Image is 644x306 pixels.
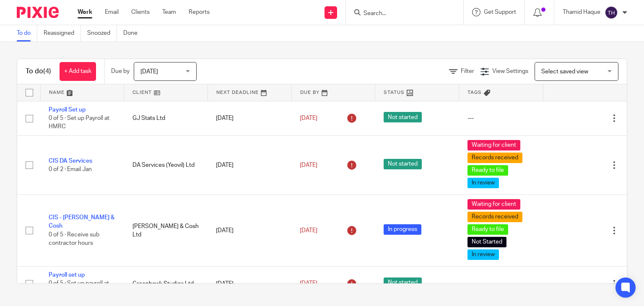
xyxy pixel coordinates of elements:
td: GJ Stats Ltd [124,101,208,135]
span: Not started [384,277,422,288]
span: [DATE] [300,281,317,287]
img: Pixie [17,7,59,18]
span: (4) [43,68,51,75]
a: Team [162,8,176,16]
span: [DATE] [300,228,317,233]
a: Clients [131,8,150,16]
span: Ready to file [467,224,508,235]
span: Waiting for client [467,140,520,150]
td: [PERSON_NAME] & Cosh Ltd [124,194,208,266]
span: Get Support [484,9,516,15]
div: --- [467,280,535,288]
div: --- [467,114,535,122]
a: To do [17,25,37,41]
span: [DATE] [140,69,158,75]
span: [DATE] [300,115,317,121]
span: 0 of 5 · Set up Payroll at HMRC [49,115,109,130]
p: Thamid Haque [563,8,600,16]
span: View Settings [492,68,528,74]
a: + Add task [60,62,96,81]
a: CIS - [PERSON_NAME] & Cosh [49,215,114,229]
span: Not Started [467,237,506,247]
a: Email [105,8,119,16]
span: Records received [467,212,522,222]
a: Payroll set up [49,272,85,278]
h1: To do [26,67,51,76]
td: [DATE] [208,101,291,135]
span: In review [467,249,499,260]
span: Select saved view [541,69,588,75]
span: Not started [384,159,422,169]
span: In progress [384,224,421,235]
a: CIS DA Services [49,158,92,164]
img: svg%3E [605,6,618,19]
span: Waiting for client [467,199,520,210]
td: [DATE] [208,135,291,194]
a: Done [123,25,144,41]
a: Work [78,8,92,16]
span: 0 of 2 · Email Jan [49,166,92,172]
td: [DATE] [208,194,291,266]
span: Records received [467,153,522,163]
a: Reassigned [44,25,81,41]
p: Due by [111,67,130,75]
a: Snoozed [87,25,117,41]
td: Greenhawk Studios Ltd [124,266,208,301]
span: Not started [384,112,422,122]
td: DA Services (Yeovil) Ltd [124,135,208,194]
a: Reports [189,8,210,16]
span: 0 of 5 · Receive sub contractor hours [49,232,99,246]
span: Filter [461,68,474,74]
span: [DATE] [300,162,317,168]
span: Tags [467,90,482,95]
span: In review [467,178,499,188]
input: Search [363,10,438,18]
span: Ready to file [467,165,508,176]
a: Payroll Set up [49,107,86,113]
td: [DATE] [208,266,291,301]
span: 0 of 5 · Set up payroll at HMRC [49,281,109,296]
